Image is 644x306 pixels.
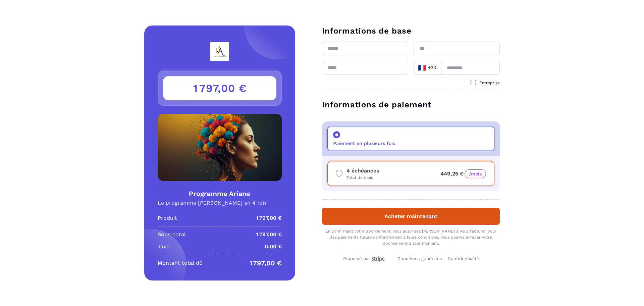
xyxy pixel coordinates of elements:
[322,228,500,246] div: En confirmant votre abonnement, vous autorisez [PERSON_NAME] à vous facturer pour des paiements f...
[346,167,379,175] p: 4 échéances
[192,42,247,61] img: logo
[418,63,437,72] span: +33
[438,63,439,73] input: Search for option
[158,114,282,181] img: Product Image
[465,169,486,178] span: /mois
[343,256,386,262] div: Propulsé par
[158,189,282,198] h4: Programme Ariane
[397,255,445,261] a: Conditions générales
[250,259,282,267] p: 1 797,00 €
[397,256,442,261] span: Conditions générales
[256,231,282,239] p: 1 797,00 €
[440,170,486,177] span: 449,25 €
[265,243,282,251] p: 0,00 €
[346,175,379,180] p: Total de mois
[158,200,282,206] p: Le programme [PERSON_NAME] en 4 fois
[479,81,500,85] span: Entreprise
[256,214,282,222] p: 1 797,00 €
[343,255,386,261] a: Propulsé par
[163,76,276,100] h3: 1 797,00 €
[448,255,479,261] a: Confidentialité
[158,214,177,222] p: Produit
[322,208,500,225] button: Acheter maintenant
[448,256,479,261] span: Confidentialité
[333,141,395,146] p: Paiement en plusieurs fois
[322,25,500,36] h3: Informations de base
[322,99,500,110] h3: Informations de paiement
[418,63,426,72] span: 🇫🇷
[414,61,441,75] div: Search for option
